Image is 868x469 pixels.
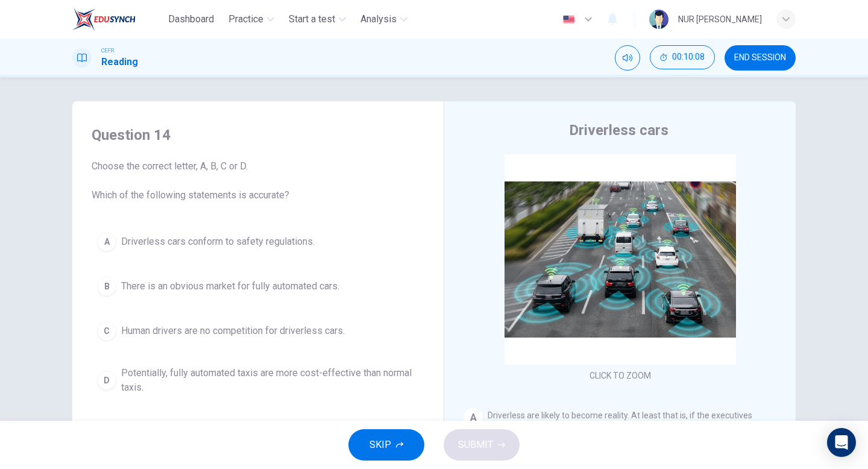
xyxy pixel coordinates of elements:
[284,8,351,30] button: Start a test
[121,324,345,338] span: Human drivers are no competition for driverless cars.
[725,45,796,71] button: END SESSION
[289,12,335,27] span: Start a test
[678,12,762,27] div: NUR [PERSON_NAME]
[92,227,424,257] button: ADriverless cars conform to safety regulations.
[650,45,715,69] button: 00:10:08
[734,53,786,63] span: END SESSION
[615,45,640,71] div: Mute
[561,15,576,24] img: en
[163,8,219,30] button: Dashboard
[672,52,705,62] span: 00:10:08
[348,429,424,461] button: SKIP
[92,316,424,346] button: CHuman drivers are no competition for driverless cars.
[97,371,116,390] div: D
[370,436,391,453] span: SKIP
[360,12,397,27] span: Analysis
[101,55,138,69] h1: Reading
[464,408,483,427] div: A
[356,8,412,30] button: Analysis
[92,125,424,145] h4: Question 14
[569,121,668,140] h4: Driverless cars
[97,232,116,251] div: A
[92,159,424,203] span: Choose the correct letter, A, B, C or D. Which of the following statements is accurate?
[650,45,715,71] div: Hide
[97,277,116,296] div: B
[92,360,424,400] button: DPotentially, fully automated taxis are more cost-effective than normal taxis.
[92,271,424,301] button: BThere is an obvious market for fully automated cars.
[649,10,668,29] img: Profile picture
[97,321,116,341] div: C
[101,46,114,55] span: CEFR
[224,8,279,30] button: Practice
[121,234,315,249] span: Driverless cars conform to safety regulations.
[72,7,163,31] a: EduSynch logo
[228,12,263,27] span: Practice
[168,12,214,27] span: Dashboard
[827,428,856,457] div: Open Intercom Messenger
[121,366,419,395] span: Potentially, fully automated taxis are more cost-effective than normal taxis.
[121,279,339,294] span: There is an obvious market for fully automated cars.
[72,7,136,31] img: EduSynch logo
